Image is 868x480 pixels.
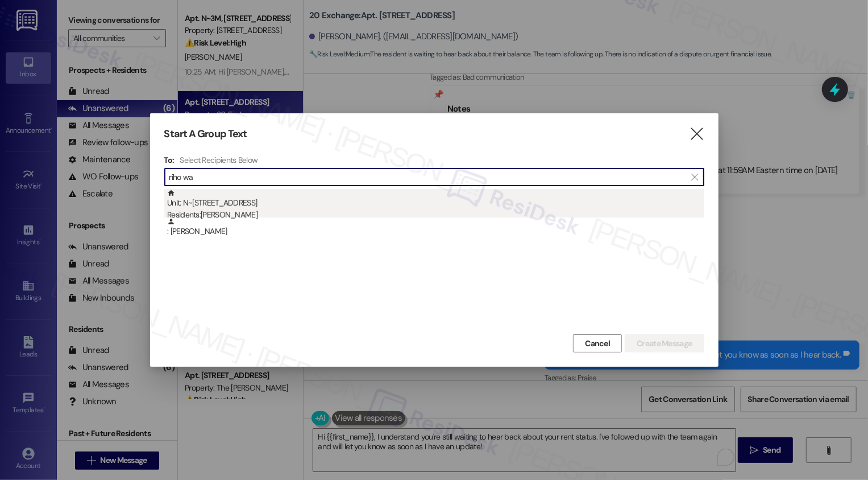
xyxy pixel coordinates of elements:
div: Unit: N~[STREET_ADDRESS]Residents:[PERSON_NAME] [164,189,704,218]
h3: To: [164,155,175,165]
span: Cancel [585,338,610,350]
div: : [PERSON_NAME] [167,218,704,237]
h4: Select Recipients Below [180,155,258,165]
span: Create Message [637,338,692,350]
input: Search for any contact or apartment [169,169,686,185]
div: Unit: N~[STREET_ADDRESS] [167,189,704,221]
i:  [689,128,704,140]
i:  [691,173,697,182]
div: : [PERSON_NAME] [164,218,704,246]
div: Residents: [PERSON_NAME] [167,209,704,221]
button: Cancel [573,334,622,352]
h3: Start A Group Text [164,128,247,141]
button: Clear text [686,169,704,186]
button: Create Message [625,334,704,352]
